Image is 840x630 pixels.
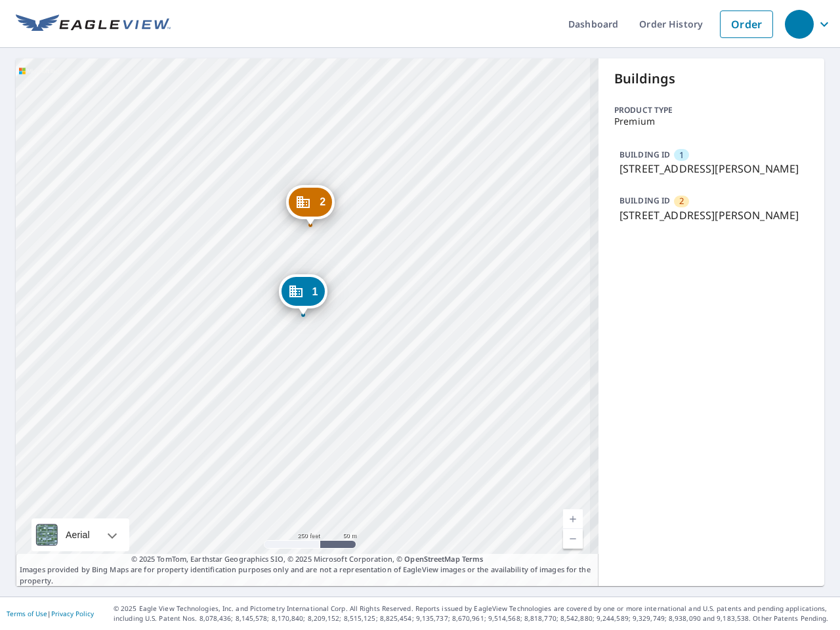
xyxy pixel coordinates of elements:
[278,274,327,315] div: Dropped pin, building 1, Commercial property, 7777 Brewster Ave Philadelphia, PA 19153
[619,161,803,177] p: [STREET_ADDRESS][PERSON_NAME]
[7,610,94,618] p: |
[614,69,808,89] p: Buildings
[462,554,484,564] a: Terms
[7,609,47,618] a: Terms of Use
[619,207,803,223] p: [STREET_ADDRESS][PERSON_NAME]
[614,116,808,127] p: Premium
[312,287,318,297] span: 1
[404,554,459,564] a: OpenStreetMap
[614,104,808,116] p: Product type
[51,609,94,618] a: Privacy Policy
[31,518,129,551] div: Aerial
[114,604,833,623] p: © 2025 Eagle View Technologies, Inc. and Pictometry International Corp. All Rights Reserved. Repo...
[62,518,94,551] div: Aerial
[563,529,583,549] a: Current Level 17.88304385365415, Zoom Out
[16,14,171,34] img: EV Logo
[563,509,583,529] a: Current Level 17.88304385365415, Zoom In
[679,195,684,207] span: 2
[16,554,598,587] p: Images provided by Bing Maps are for property identification purposes only and are not a represen...
[131,554,484,565] span: © 2025 TomTom, Earthstar Geographics SIO, © 2025 Microsoft Corporation, ©
[286,185,335,226] div: Dropped pin, building 2, Commercial property, 7775 Brewster Ave Philadelphia, PA 19153
[619,149,670,160] p: BUILDING ID
[720,10,773,38] a: Order
[619,195,670,206] p: BUILDING ID
[679,149,684,161] span: 1
[320,197,325,207] span: 2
